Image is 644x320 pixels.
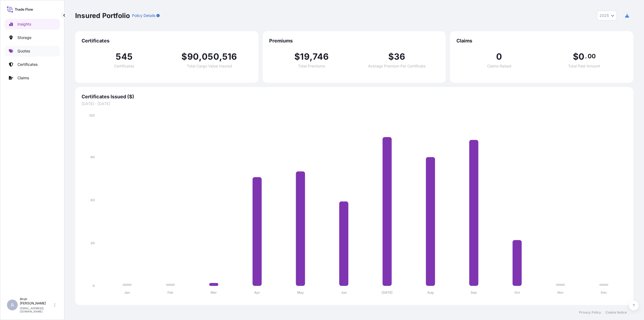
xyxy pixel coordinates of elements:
a: Privacy Policy [579,310,601,315]
span: Total Cargo Value Insured [187,64,232,68]
tspan: 60 [90,198,95,202]
p: Policy Details [132,13,155,18]
span: 19 [300,52,309,61]
tspan: Aug [427,290,434,294]
span: 90 [187,52,199,61]
span: . [585,54,587,58]
tspan: Sep [471,290,477,294]
p: Insights [17,21,31,27]
span: 050 [202,52,219,61]
a: Storage [5,32,60,43]
tspan: Oct [514,290,520,294]
span: Average Premium Per Certificate [368,64,426,68]
p: Certificates [17,62,38,67]
span: 746 [313,52,329,61]
tspan: 90 [90,155,95,159]
span: , [199,52,202,61]
span: $ [573,52,579,61]
a: Certificates [5,59,60,70]
p: Claims [17,75,29,81]
p: [EMAIL_ADDRESS][DOMAIN_NAME] [20,307,53,313]
a: Quotes [5,46,60,56]
span: 516 [222,52,237,61]
span: 0 [496,52,502,61]
p: Quotes [17,48,30,54]
span: $ [181,52,187,61]
span: Claims [456,38,627,44]
span: 545 [116,52,133,61]
tspan: Feb [167,290,173,294]
tspan: Dec [601,290,607,294]
tspan: [DATE] [382,290,393,294]
tspan: 0 [93,284,95,288]
tspan: Mar [211,290,217,294]
span: 00 [588,54,596,58]
span: [DATE] - [DATE] [82,101,627,106]
a: Insights [5,19,60,30]
span: A [11,302,14,308]
a: Cookie Notice [605,310,627,315]
tspan: Jan [124,290,130,294]
tspan: Apr [254,290,260,294]
tspan: Nov [557,290,564,294]
p: Storage [17,35,31,40]
span: 2025 [599,13,609,18]
span: $ [294,52,300,61]
span: Certificates [82,38,252,44]
tspan: 120 [89,113,95,117]
button: Year Selector [597,11,617,20]
span: Total Paid Amount [568,64,600,68]
span: Certificates [114,64,134,68]
span: , [219,52,222,61]
tspan: May [297,290,304,294]
p: Insured Portfolio [75,11,130,20]
span: Certificates Issued ($) [82,94,627,100]
tspan: Jun [341,290,347,294]
a: Claims [5,73,60,83]
tspan: 30 [90,241,95,245]
span: Claims Raised [487,64,511,68]
span: $ [388,52,394,61]
span: 36 [394,52,405,61]
p: Arun [PERSON_NAME] [20,297,53,305]
span: 0 [579,52,584,61]
span: , [310,52,313,61]
span: Total Premiums [298,64,325,68]
span: Premiums [269,38,440,44]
